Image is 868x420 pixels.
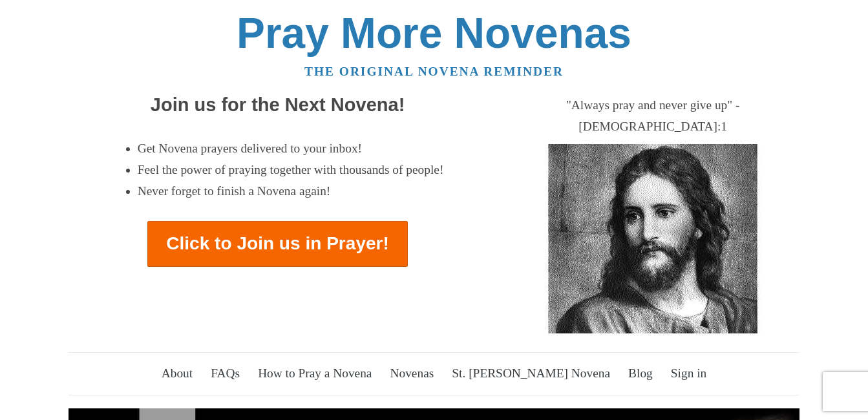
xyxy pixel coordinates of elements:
[620,355,660,392] a: Blog
[147,221,408,267] a: Click to Join us in Prayer!
[154,355,200,392] a: About
[138,138,444,160] li: Get Novena prayers delivered to your inbox!
[529,144,776,333] img: Jesus
[138,181,444,202] li: Never forget to finish a Novena again!
[237,9,631,57] a: Pray More Novenas
[251,355,380,392] a: How to Pray a Novena
[663,355,714,392] a: Sign in
[304,65,564,78] a: The original novena reminder
[383,355,441,392] a: Novenas
[138,160,444,181] li: Feel the power of praying together with thousands of people!
[204,355,248,392] a: FAQs
[69,95,487,116] h2: Join us for the Next Novena!
[506,95,799,138] div: "Always pray and never give up" - [DEMOGRAPHIC_DATA]:1
[445,355,618,392] a: St. [PERSON_NAME] Novena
